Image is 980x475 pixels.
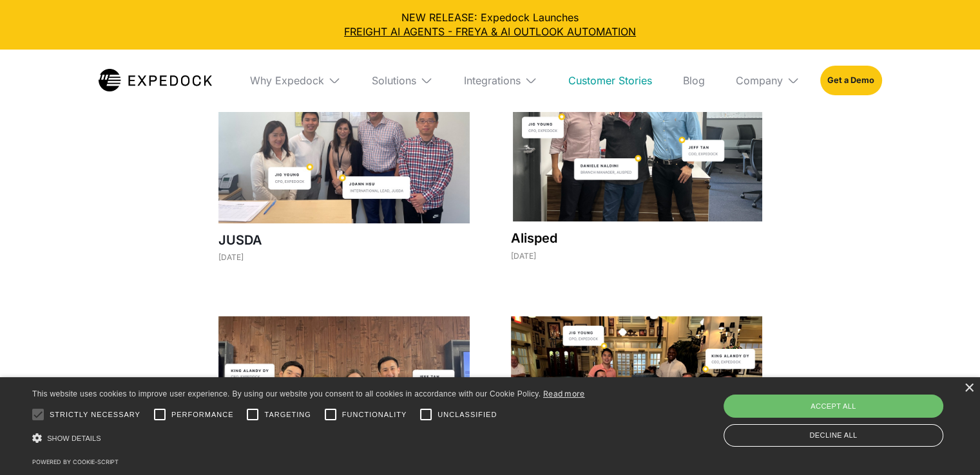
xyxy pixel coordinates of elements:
div: Solutions [372,74,416,87]
div: [DATE] [511,251,762,261]
div: Integrations [454,50,548,111]
iframe: Chat Widget [916,413,980,475]
div: Accept all [724,395,943,418]
a: Alisped[DATE] [511,35,762,274]
div: [DATE] [218,252,470,262]
h1: JUSDA [218,231,470,249]
div: Show details [32,429,585,447]
span: Strictly necessary [50,409,140,420]
div: Solutions [361,50,443,111]
a: Powered by cookie-script [32,458,119,465]
div: Company [736,74,783,87]
span: Targeting [264,409,311,420]
span: Show details [47,434,101,442]
span: Functionality [342,409,407,420]
div: NEW RELEASE: Expedock Launches [10,10,970,39]
div: Why Expedock [250,74,324,87]
a: Read more [543,389,585,398]
a: Get a Demo [820,66,881,95]
a: Blog [673,50,715,111]
div: Close [964,384,974,393]
a: FREIGHT AI AGENTS - FREYA & AI OUTLOOK AUTOMATION [10,24,970,39]
a: JUSDA[DATE] [218,35,470,275]
h1: Alisped [511,229,762,247]
div: Integrations [464,74,521,87]
a: Customer Stories [558,50,662,111]
div: Decline all [724,424,943,447]
span: This website uses cookies to improve user experience. By using our website you consent to all coo... [32,389,541,398]
div: Company [725,50,810,111]
span: Unclassified [437,409,497,420]
span: Performance [171,409,234,420]
div: Why Expedock [240,50,351,111]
